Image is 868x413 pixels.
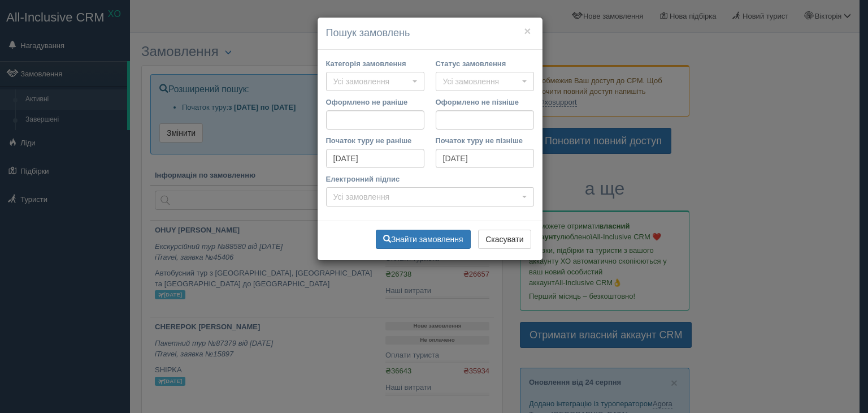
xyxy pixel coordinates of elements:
label: Категорія замовлення [326,58,424,69]
button: Скасувати [478,230,531,249]
label: Статус замовлення [436,58,534,69]
label: Початок туру не пізніше [436,135,534,146]
h4: Пошук замовлень [326,26,534,41]
button: Знайти замовлення [376,230,471,249]
button: Усі замовлення [326,187,534,206]
label: Електронний підпис [326,174,534,184]
label: Початок туру не раніше [326,135,424,146]
span: Усі замовлення [333,191,519,203]
button: Усі замовлення [436,72,534,91]
label: Оформлено не раніше [326,97,424,107]
button: Усі замовлення [326,72,424,91]
button: × [524,25,531,37]
span: Усі замовлення [333,76,410,87]
span: Усі замовлення [443,76,519,87]
label: Оформлено не пізніше [436,97,534,107]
